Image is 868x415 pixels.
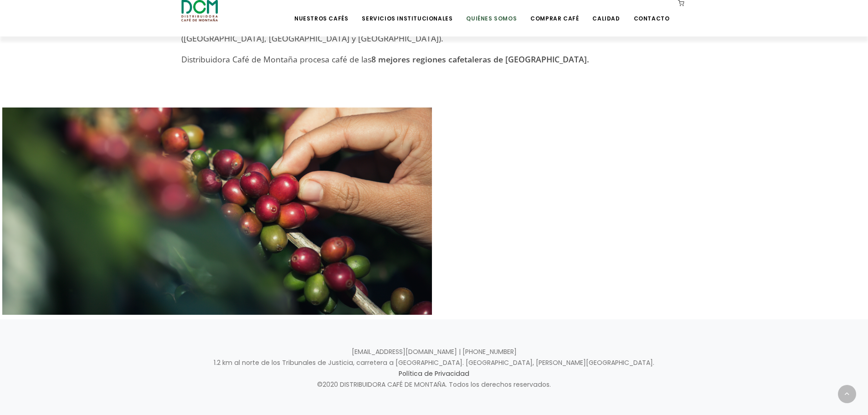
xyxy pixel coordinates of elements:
span: La empresa comercializa café gourmet, café puro y café torrefacto, de las mejores zonas cafetaler... [181,11,652,44]
strong: 8 mejores regiones cafetaleras de [GEOGRAPHIC_DATA]. [371,54,589,65]
a: Nuestros Cafés [289,1,354,22]
span: Distribuidora Café de Montaña procesa café de las [181,54,589,65]
a: Comprar Café [525,1,584,22]
a: Contacto [628,1,675,22]
a: Calidad [587,1,625,22]
a: Política de Privacidad [399,369,469,378]
a: Servicios Institucionales [356,1,458,22]
p: [EMAIL_ADDRESS][DOMAIN_NAME] | [PHONE_NUMBER] 1.2 km al norte de los Tribunales de Justicia, carr... [181,347,687,390]
a: Quiénes Somos [461,1,522,22]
